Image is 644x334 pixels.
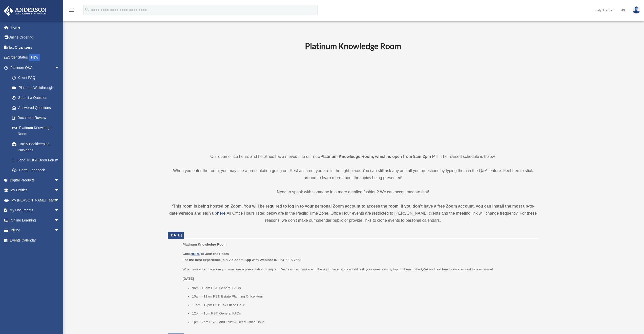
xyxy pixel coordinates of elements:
a: Tax & Bookkeeping Packages [7,139,67,155]
span: [DATE] [170,233,182,237]
strong: Platinum Knowledge Room, which is open from 9am-2pm PT [321,154,437,159]
div: NEW [29,54,40,61]
a: here [217,211,225,215]
img: User Pic [633,6,640,14]
strong: . [225,211,226,215]
span: arrow_drop_down [54,225,65,236]
a: HERE [191,252,200,256]
p: When you enter the room, you may see a presentation going on. Rest assured, you are in the right ... [168,167,538,181]
b: to Join the Room [201,252,229,256]
a: Answered Questions [7,103,67,113]
a: Portal Feedback [7,165,67,175]
a: Platinum Walkthrough [7,83,67,93]
a: Online Ordering [4,32,67,43]
a: Document Review [7,113,67,123]
a: Events Calendar [4,235,67,245]
span: arrow_drop_down [54,215,65,226]
b: Click [182,252,201,256]
a: Submit a Question [7,93,67,103]
a: My Entitiesarrow_drop_down [4,185,67,195]
span: arrow_drop_down [54,185,65,196]
iframe: 231110_Toby_KnowledgeRoom [277,58,429,144]
a: Home [4,22,67,32]
span: arrow_drop_down [54,205,65,216]
a: My Documentsarrow_drop_down [4,205,67,215]
a: Platinum Knowledge Room [7,123,65,139]
i: menu [68,7,74,13]
a: Digital Productsarrow_drop_down [4,175,67,185]
li: 10am - 11am PST: Estate Planning Office Hour [192,293,535,300]
a: My [PERSON_NAME] Teamarrow_drop_down [4,195,67,205]
a: menu [68,9,74,13]
p: Our open office hours and helplines have moved into our new ! The revised schedule is below. [168,153,538,160]
div: All Office Hours listed below are in the Pacific Time Zone. Office Hour events are restricted to ... [168,203,538,224]
p: 954 7715 7553 [182,251,535,263]
u: [DATE] [182,277,194,281]
b: Platinum Knowledge Room [305,41,401,51]
a: Client FAQ [7,73,67,83]
p: Need to speak with someone in a more detailed fashion? We can accommodate that! [168,189,538,196]
p: When you enter the room you may see a presentation going on. Rest assured, you are in the right p... [182,266,535,272]
li: 1pm - 2pm PST: Land Trust & Deed Office Hour [192,319,535,325]
li: 12pm - 1pm PST: General FAQs [192,310,535,317]
span: Platinum Knowledge Room [182,243,226,246]
li: 9am - 10am PST: General FAQs [192,285,535,291]
i: search [85,7,90,12]
span: arrow_drop_down [54,195,65,206]
a: Online Learningarrow_drop_down [4,215,67,225]
a: Land Trust & Deed Forum [7,155,67,165]
span: arrow_drop_down [54,63,65,73]
strong: *This room is being hosted on Zoom. You will be required to log in to your personal Zoom account ... [169,204,535,215]
a: Billingarrow_drop_down [4,225,67,235]
a: Platinum Q&Aarrow_drop_down [4,63,67,73]
li: 11am - 12pm PST: Tax Office Hour [192,302,535,308]
img: Anderson Advisors Platinum Portal [2,6,48,16]
b: For the best experience join via Zoom App with Webinar ID: [182,258,278,262]
a: Tax Organizers [4,42,67,52]
span: arrow_drop_down [54,175,65,185]
a: Order StatusNEW [4,52,67,63]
